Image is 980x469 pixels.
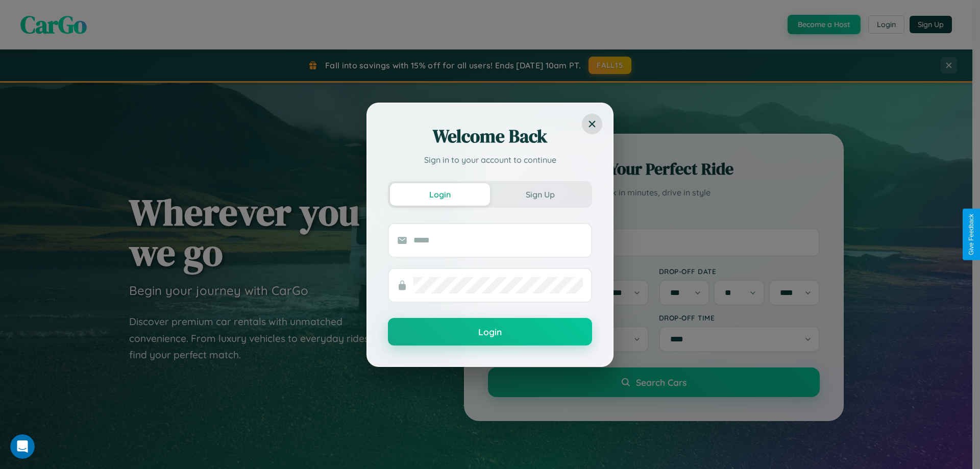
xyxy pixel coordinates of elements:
[388,124,592,149] h2: Welcome Back
[390,183,490,206] button: Login
[388,318,592,345] button: Login
[10,434,35,459] iframe: Intercom live chat
[968,214,975,255] div: Give Feedback
[490,183,590,206] button: Sign Up
[388,154,592,166] p: Sign in to your account to continue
